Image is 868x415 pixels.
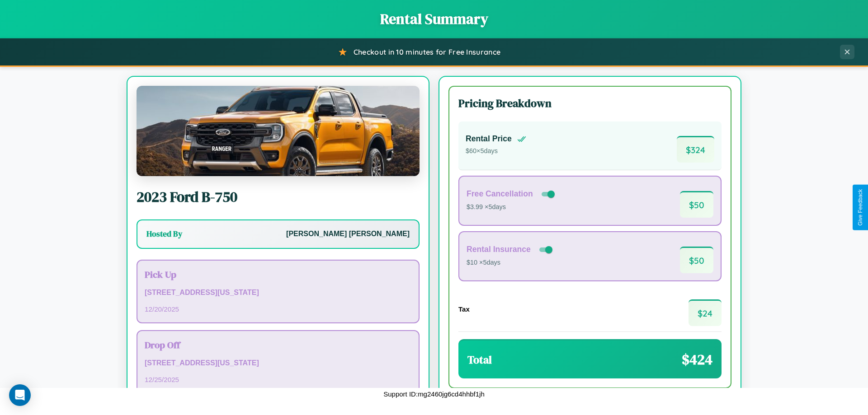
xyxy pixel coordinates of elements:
span: $ 50 [680,191,713,218]
span: $ 50 [680,247,713,273]
h3: Pricing Breakdown [458,96,722,111]
h4: Free Cancellation [467,189,533,199]
p: $3.99 × 5 days [467,201,557,213]
p: $10 × 5 days [467,257,554,269]
span: $ 424 [682,350,712,369]
span: $ 324 [677,136,714,163]
p: [STREET_ADDRESS][US_STATE] [145,286,411,299]
h3: Total [467,352,492,367]
h4: Rental Price [466,134,512,144]
span: $ 24 [689,299,722,326]
h4: Rental Insurance [467,245,531,254]
div: Give Feedback [857,189,863,226]
p: [PERSON_NAME] [PERSON_NAME] [286,228,410,241]
h3: Drop Off [145,338,411,351]
h3: Hosted By [146,228,182,239]
h3: Pick Up [145,268,411,281]
span: Checkout in 10 minutes for Free Insurance [354,47,500,56]
p: [STREET_ADDRESS][US_STATE] [145,357,411,370]
p: $ 60 × 5 days [466,145,526,157]
p: 12 / 25 / 2025 [145,373,411,386]
h4: Tax [458,305,470,313]
img: Ford B-750 [137,86,420,176]
h2: 2023 Ford B-750 [137,187,420,207]
div: Open Intercom Messenger [9,384,31,406]
h1: Rental Summary [9,9,859,29]
p: 12 / 20 / 2025 [145,303,411,315]
p: Support ID: mg2460jg6cd4hhbf1jh [383,388,485,400]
